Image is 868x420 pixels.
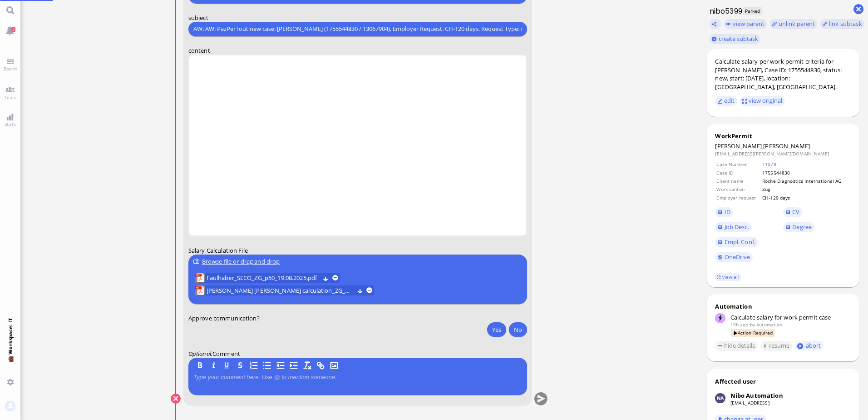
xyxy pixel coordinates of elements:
div: Nibo Automation [730,391,783,400]
span: Action Required [731,329,775,337]
a: View Faulhaber_SECO_ZG_p50_19.08.2025.pdf [207,273,320,283]
td: CH-120 days [762,194,850,201]
span: by [750,321,755,328]
a: view all [715,273,741,281]
button: hide details [715,341,758,351]
span: [PERSON_NAME] [715,142,762,150]
span: Parked [743,7,762,15]
button: I [208,360,218,370]
img: FAULHABER Timo_salary calculation_ZG_08.2025.pdf [195,285,205,295]
button: abort [795,341,824,350]
button: U [222,360,232,370]
div: Calculate salary per work permit criteria for [PERSON_NAME], Case ID: 1755544830, status: new, st... [715,57,851,91]
span: Salary Calculation File [188,246,248,255]
button: create subtask [710,34,761,44]
span: CV [792,208,799,216]
a: View FAULHABER Timo_salary calculation_ZG_08.2025.pdf [207,285,354,295]
span: ID [725,208,730,216]
td: Zug [762,185,850,193]
lob-view: FAULHABER Timo_salary calculation_ZG_08.2025.pdf [195,285,374,295]
dd: [EMAIL_ADDRESS][PERSON_NAME][DOMAIN_NAME] [715,150,851,157]
span: [PERSON_NAME] [PERSON_NAME] calculation_ZG_08.2025.pdf [207,285,354,295]
td: Case Number [716,160,761,168]
span: automation@bluelakelegal.com [756,321,782,328]
td: 1755544830 [762,169,850,176]
button: remove [332,275,338,281]
td: Employer request [716,194,761,201]
span: Stats [2,121,18,127]
a: OneDrive [715,252,753,262]
span: Degree [792,223,812,231]
button: view parent [724,19,767,29]
a: Degree [783,222,814,232]
span: Optional [188,350,211,358]
span: content [188,46,210,55]
iframe: Rich Text Area [189,56,526,235]
button: unlink parent [769,19,818,29]
a: Job Desc. [715,222,751,232]
span: [PERSON_NAME] [763,142,810,150]
lob-view: Faulhaber_SECO_ZG_p50_19.08.2025.pdf [195,273,340,283]
td: Case ID [716,169,761,176]
button: view original [740,96,785,106]
span: Team [2,94,19,100]
td: Client name [716,177,761,185]
div: Affected user [715,377,756,385]
span: 15h ago [730,321,749,328]
button: B [195,360,205,370]
button: S [235,360,245,370]
a: 11079 [762,161,776,167]
button: Copy ticket nibo5399 link to clipboard [710,19,721,29]
img: Nibo Automation [715,393,725,403]
task-group-action-menu: link subtask [820,19,864,29]
span: subject [188,14,208,22]
span: Job Desc. [725,223,749,231]
a: CV [783,207,802,217]
div: Automation [715,302,851,310]
button: Download FAULHABER Timo_salary calculation_ZG_08.2025.pdf [357,287,363,293]
button: remove [366,287,372,293]
td: Roche Diagnostics International AG [762,177,850,185]
a: [EMAIL_ADDRESS] [730,400,769,406]
span: 💼 Workspace: IT [7,355,14,375]
span: Board [1,65,19,72]
span: link subtask [829,20,862,28]
span: Faulhaber_SECO_ZG_p50_19.08.2025.pdf [207,273,320,283]
img: Faulhaber_SECO_ZG_p50_19.08.2025.pdf [195,273,205,283]
button: edit [715,96,737,106]
h1: nibo5399 [707,6,742,16]
td: Work canton [716,185,761,193]
img: You [5,401,15,411]
div: Calculate salary for work permit case [730,313,851,321]
a: ID [715,207,733,217]
span: Comment [212,350,240,358]
button: resume [760,341,793,351]
button: Download Faulhaber_SECO_ZG_p50_19.08.2025.pdf [323,275,329,281]
em: : [188,350,212,358]
button: Yes [487,322,506,337]
button: Cancel [171,394,181,404]
button: No [509,322,527,337]
span: Empl. Conf. [725,238,755,246]
a: Empl. Conf. [715,237,758,247]
div: Browse file or drag and drop [193,257,522,266]
span: Approve communication? [188,314,260,322]
div: WorkPermit [715,132,851,140]
span: 4 [11,27,15,32]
